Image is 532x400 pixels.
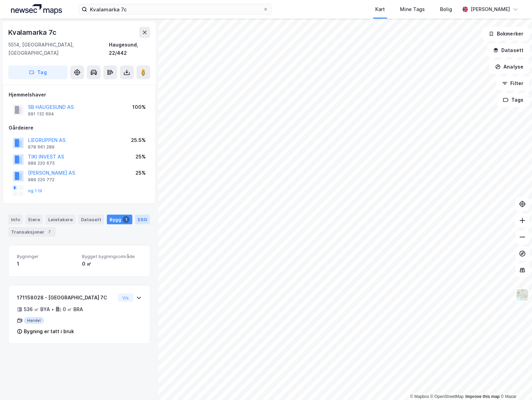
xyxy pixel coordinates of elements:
[410,394,429,399] a: Mapbox
[496,76,529,90] button: Filter
[82,260,142,268] div: 0 ㎡
[489,60,529,74] button: Analyse
[9,91,150,99] div: Hjemmelshaver
[465,394,500,399] a: Improve this map
[109,41,150,57] div: Haugesund, 22/442
[11,4,62,14] img: logo.a4113a55bc3d86da70a041830d287a7e.svg
[51,307,54,312] div: •
[132,103,146,111] div: 100%
[135,169,146,177] div: 25%
[78,215,104,224] div: Datasett
[483,27,529,41] button: Bokmerker
[440,5,452,13] div: Bolig
[28,161,55,166] div: 989 220 675
[28,111,54,117] div: 991 132 694
[25,215,43,224] div: Eiere
[487,43,529,57] button: Datasett
[17,294,115,302] div: 171158028 - [GEOGRAPHIC_DATA] 7C
[8,27,58,38] div: Kvalamarka 7c
[135,153,146,161] div: 25%
[87,4,263,14] input: Søk på adresse, matrikkel, gårdeiere, leietakere eller personer
[8,65,68,79] button: Tag
[375,5,385,13] div: Kart
[46,228,53,235] div: 7
[135,215,150,224] div: ESG
[118,294,133,302] button: Vis
[131,136,146,144] div: 25.5%
[63,305,83,314] div: 0 ㎡ BRA
[8,227,55,237] div: Transaksjoner
[9,124,150,132] div: Gårdeiere
[516,288,529,301] img: Z
[471,5,510,13] div: [PERSON_NAME]
[8,215,23,224] div: Info
[28,144,54,150] div: 978 661 289
[430,394,464,399] a: OpenStreetMap
[28,177,54,183] div: 989 220 772
[400,5,425,13] div: Mine Tags
[45,215,75,224] div: Leietakere
[8,41,109,57] div: 5514, [GEOGRAPHIC_DATA], [GEOGRAPHIC_DATA]
[497,93,529,107] button: Tags
[24,305,50,314] div: 536 ㎡ BYA
[24,327,74,336] div: Bygning er tatt i bruk
[123,216,130,223] div: 1
[82,254,142,259] span: Bygget bygningsområde
[17,260,76,268] div: 1
[17,254,76,259] span: Bygninger
[107,215,132,224] div: Bygg
[498,367,532,400] iframe: Chat Widget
